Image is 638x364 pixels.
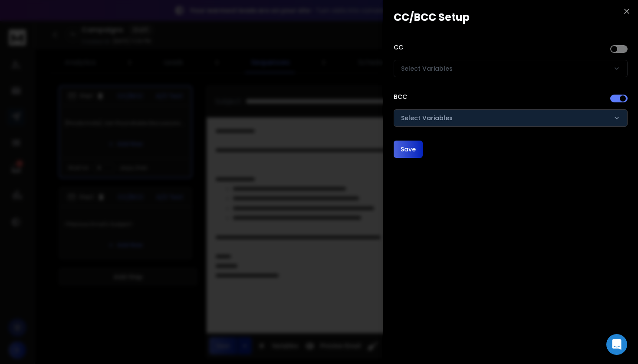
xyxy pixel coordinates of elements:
div: Open Intercom Messenger [606,334,627,355]
label: CC [394,43,403,52]
button: Save [394,141,423,158]
label: BCC [394,92,407,101]
span: Select Variables [401,114,453,122]
button: Select Variables [394,109,628,127]
h1: CC/BCC Setup [394,10,628,24]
